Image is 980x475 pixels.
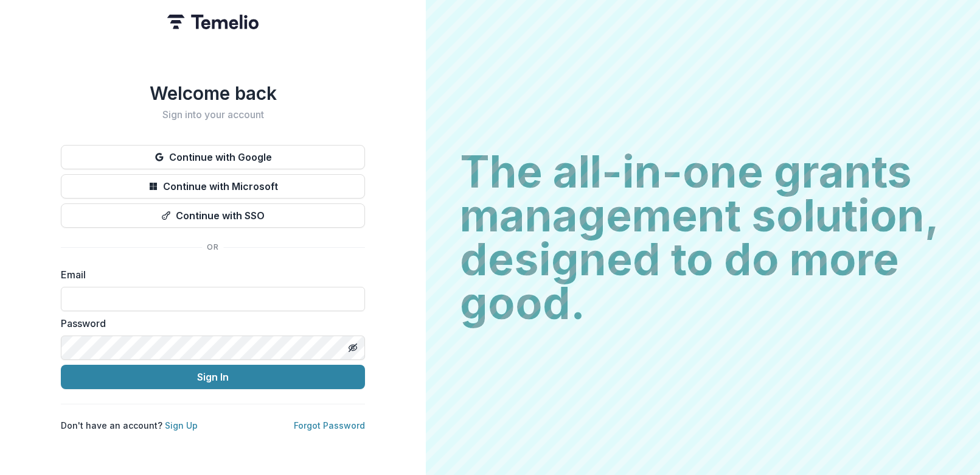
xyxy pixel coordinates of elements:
button: Continue with Google [61,145,365,169]
h2: Sign into your account [61,109,365,121]
button: Toggle password visibility [343,338,363,357]
a: Sign Up [165,420,198,431]
button: Continue with SSO [61,203,365,228]
a: Forgot Password [294,420,365,431]
img: Temelio [167,15,259,29]
h1: Welcome back [61,82,365,104]
label: Email [61,267,358,282]
button: Sign In [61,365,365,389]
p: Don't have an account? [61,419,198,432]
label: Password [61,316,358,331]
button: Continue with Microsoft [61,174,365,199]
